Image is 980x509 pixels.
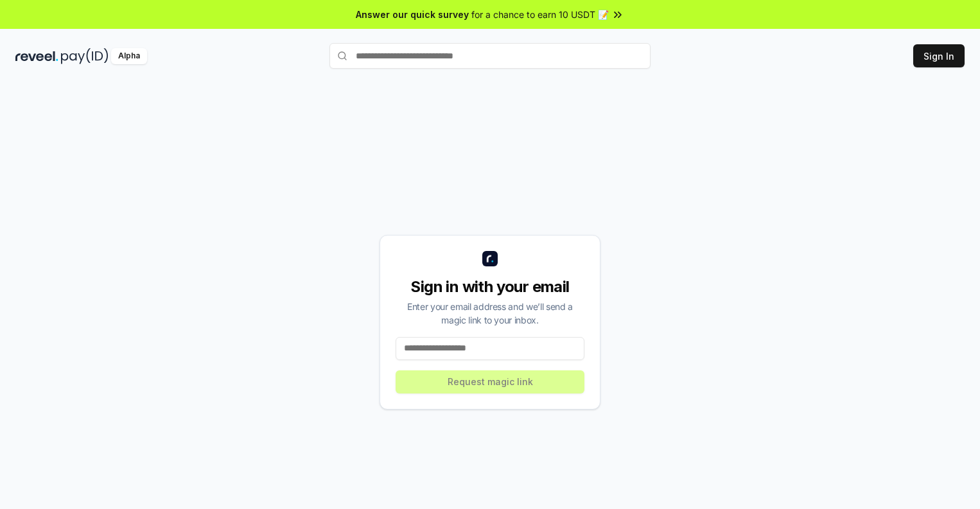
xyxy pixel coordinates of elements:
[15,48,58,64] img: reveel_dark
[471,8,609,21] span: for a chance to earn 10 USDT 📝
[396,277,584,297] div: Sign in with your email
[111,48,147,64] div: Alpha
[913,44,965,67] button: Sign In
[356,8,469,21] span: Answer our quick survey
[482,251,498,266] img: logo_small
[61,48,109,64] img: pay_id
[396,300,584,327] div: Enter your email address and we’ll send a magic link to your inbox.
